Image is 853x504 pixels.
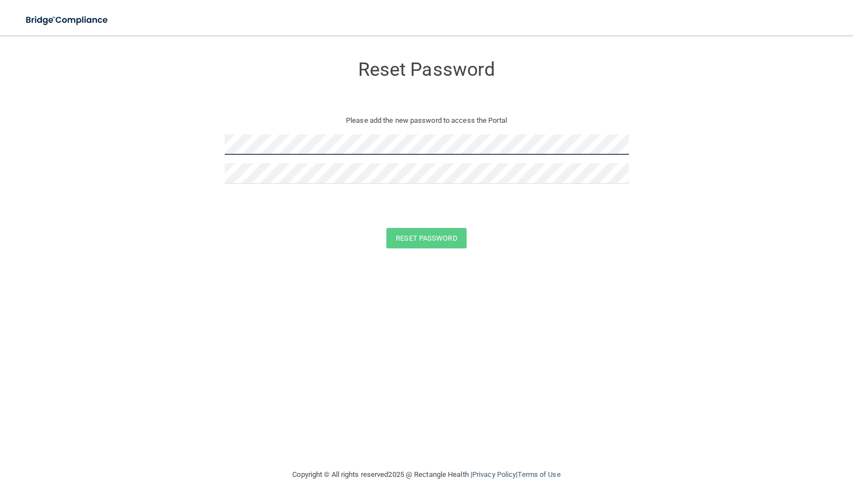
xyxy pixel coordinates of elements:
button: Reset Password [386,228,466,248]
a: Privacy Policy [472,470,516,479]
p: Please add the new password to access the Portal [233,114,621,127]
h3: Reset Password [225,59,629,80]
img: bridge_compliance_login_screen.278c3ca4.svg [17,9,118,32]
iframe: Drift Widget Chat Controller [661,425,840,470]
a: Terms of Use [518,470,560,479]
div: Copyright © All rights reserved 2025 @ Rectangle Health | | [225,457,629,492]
